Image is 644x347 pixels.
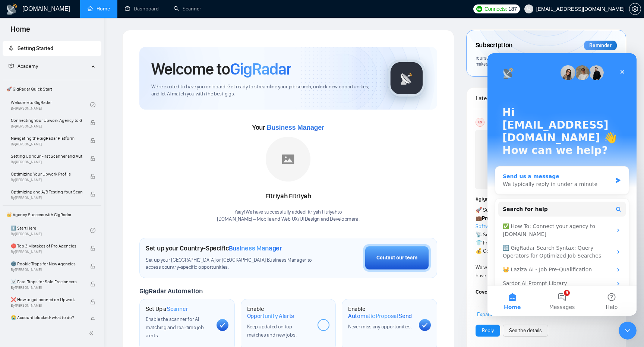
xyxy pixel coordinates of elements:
span: We're excited to have you on board. Get ready to streamline your job search, unlock new opportuni... [151,83,376,98]
span: Scanner [167,305,188,313]
span: By [PERSON_NAME] [11,160,82,164]
iframe: Intercom live chat [619,322,637,340]
button: See the details [503,325,548,337]
span: setting [629,6,641,12]
span: Opportunity Alerts [247,312,294,320]
img: logo [6,3,18,15]
span: Your [252,123,324,132]
span: GigRadar [230,59,291,79]
span: fund-projection-screen [9,63,14,69]
span: Getting Started [18,45,53,51]
span: lock [90,281,95,287]
span: By [PERSON_NAME] [11,178,82,182]
span: lock [90,299,95,305]
h1: Set Up a [146,305,188,313]
span: lock [90,174,95,179]
a: See the details [509,327,542,335]
span: lock [90,264,95,269]
strong: Cover Letter 👇 [476,289,512,295]
div: Fitriyah Fitriyah [217,190,360,203]
h1: Set up your Country-Specific [146,244,282,252]
span: Navigating the GigRadar Platform [11,135,82,142]
span: lock [90,246,95,251]
span: By [PERSON_NAME] [11,142,82,146]
span: ⛔ Top 3 Mistakes of Pro Agencies [11,242,82,250]
span: 🌚 Rookie Traps for New Agencies [11,260,82,268]
span: Enable the scanner for AI matching and real-time job alerts. [146,316,203,339]
a: Reply [482,327,494,335]
div: Yaay! We have successfully added Fitriyah Fitriyah to [217,209,360,223]
span: double-left [89,329,96,337]
img: weqQh+iSagEgQAAAABJRU5ErkJggg== [476,130,565,189]
span: check-circle [90,102,95,107]
a: setting [629,6,641,12]
span: Your subscription is set to renew on . To keep things running smoothly, make sure your payment me... [476,55,616,67]
strong: Project: [482,215,500,221]
span: lock [90,120,95,125]
img: upwork-logo.png [476,6,482,12]
a: 1️⃣ Start HereBy[PERSON_NAME] [11,222,90,239]
span: ☠️ Fatal Traps for Solo Freelancers [11,278,82,286]
span: By [PERSON_NAME] [11,286,82,290]
span: 187 [508,5,517,13]
a: dashboardDashboard [125,6,159,12]
span: 😭 Account blocked: what to do? [11,314,82,321]
span: rocket [9,45,14,51]
h1: Enable [348,305,413,320]
a: Welcome to GigRadarBy[PERSON_NAME] [11,97,90,113]
button: setting [629,3,641,15]
span: Set up your [GEOGRAPHIC_DATA] or [GEOGRAPHIC_DATA] Business Manager to access country-specific op... [146,257,317,271]
span: GigRadar Automation [139,287,202,295]
li: Getting Started [3,41,101,56]
span: check-circle [90,228,95,233]
span: Home [4,24,36,40]
span: Never miss any opportunities. [348,324,411,330]
h1: Welcome to [151,59,291,79]
span: Academy [18,63,38,69]
div: Contact our team [376,254,417,262]
span: lock [90,192,95,197]
span: 👑 Agency Success with GigRadar [3,207,101,222]
span: lock [90,156,95,161]
button: Reply [476,325,500,337]
span: Expand [477,311,494,318]
span: By [PERSON_NAME] [11,268,82,272]
span: Business Manager [229,244,282,252]
img: gigradar-logo.png [388,60,425,97]
h1: # gigradar-hub [476,195,617,203]
span: By [PERSON_NAME] [11,196,82,200]
span: Connecting Your Upwork Agency to GigRadar [11,117,82,124]
span: By [PERSON_NAME] [11,124,82,129]
span: lock [90,317,95,322]
span: Business Manager [266,124,324,131]
span: By [PERSON_NAME] [11,250,82,254]
iframe: Intercom live chat [487,53,637,316]
span: Optimizing and A/B Testing Your Scanner for Better Results [11,188,82,196]
div: Reminder [584,41,617,50]
span: Keep updated on top matches and new jobs. [247,324,297,338]
p: [DOMAIN_NAME] – Mobile and Web UX/UI Design and Development . [217,216,360,223]
a: homeHome [88,6,110,12]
